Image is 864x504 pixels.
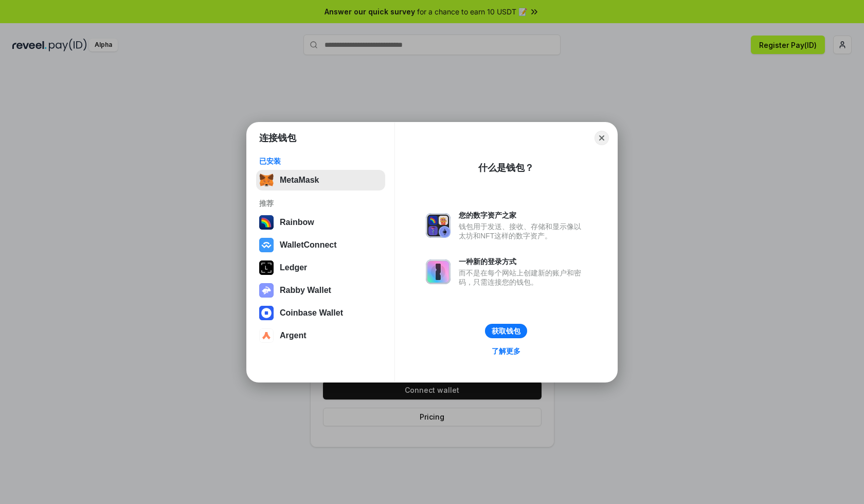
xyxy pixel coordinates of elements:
[256,325,385,346] button: Argent
[280,331,307,340] div: Argent
[280,176,319,185] div: MetaMask
[259,283,274,298] img: svg+xml,%3Csvg%20xmlns%3D%22http%3A%2F%2Fwww.w3.org%2F2000%2Fsvg%22%20fill%3D%22none%22%20viewBox...
[485,344,527,358] a: 了解更多
[256,257,385,278] button: Ledger
[259,328,274,343] img: svg+xml,%3Csvg%20width%3D%2228%22%20height%3D%2228%22%20viewBox%3D%220%200%2028%2028%22%20fill%3D...
[280,263,307,272] div: Ledger
[280,308,343,318] div: Coinbase Wallet
[595,131,609,145] button: Close
[256,212,385,233] button: Rainbow
[485,324,527,338] button: 获取钱包
[259,173,274,187] img: svg+xml,%3Csvg%20fill%3D%22none%22%20height%3D%2233%22%20viewBox%3D%220%200%2035%2033%22%20width%...
[459,268,586,287] div: 而不是在每个网站上创建新的账户和密码，只需连接您的钱包。
[259,215,274,230] img: svg+xml,%3Csvg%20width%3D%22120%22%20height%3D%22120%22%20viewBox%3D%220%200%20120%20120%22%20fil...
[459,222,586,240] div: 钱包用于发送、接收、存储和显示像以太坊和NFT这样的数字资产。
[426,213,451,238] img: svg+xml,%3Csvg%20xmlns%3D%22http%3A%2F%2Fwww.w3.org%2F2000%2Fsvg%22%20fill%3D%22none%22%20viewBox...
[259,238,274,252] img: svg+xml,%3Csvg%20width%3D%2228%22%20height%3D%2228%22%20viewBox%3D%220%200%2028%2028%22%20fill%3D...
[492,346,520,356] div: 了解更多
[256,303,385,323] button: Coinbase Wallet
[459,257,586,266] div: 一种新的登录方式
[256,235,385,255] button: WalletConnect
[256,280,385,301] button: Rabby Wallet
[280,240,337,250] div: WalletConnect
[426,259,451,284] img: svg+xml,%3Csvg%20xmlns%3D%22http%3A%2F%2Fwww.w3.org%2F2000%2Fsvg%22%20fill%3D%22none%22%20viewBox...
[256,170,385,190] button: MetaMask
[259,132,296,144] h1: 连接钱包
[280,286,331,295] div: Rabby Wallet
[259,260,274,275] img: svg+xml,%3Csvg%20xmlns%3D%22http%3A%2F%2Fwww.w3.org%2F2000%2Fsvg%22%20width%3D%2228%22%20height%3...
[478,162,534,174] div: 什么是钱包？
[259,199,382,208] div: 推荐
[492,326,520,336] div: 获取钱包
[459,211,586,220] div: 您的数字资产之家
[280,218,314,227] div: Rainbow
[259,306,274,320] img: svg+xml,%3Csvg%20width%3D%2228%22%20height%3D%2228%22%20viewBox%3D%220%200%2028%2028%22%20fill%3D...
[259,157,382,166] div: 已安装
